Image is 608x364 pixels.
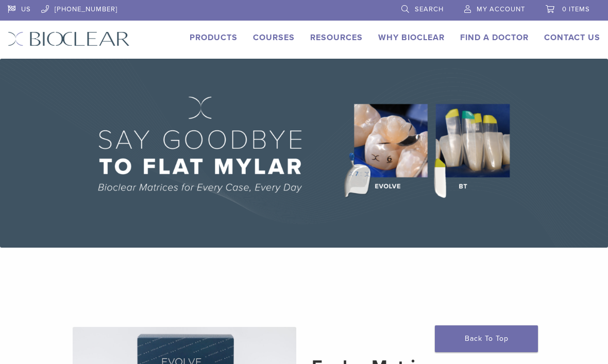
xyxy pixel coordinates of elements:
span: Search [415,5,444,13]
span: 0 items [562,5,590,13]
a: Courses [253,32,295,43]
a: Products [190,32,238,43]
a: Contact Us [544,32,600,43]
img: Bioclear [8,31,130,46]
a: Find A Doctor [460,32,529,43]
a: Resources [310,32,363,43]
a: Back To Top [435,325,538,352]
a: Why Bioclear [378,32,445,43]
span: My Account [477,5,525,13]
